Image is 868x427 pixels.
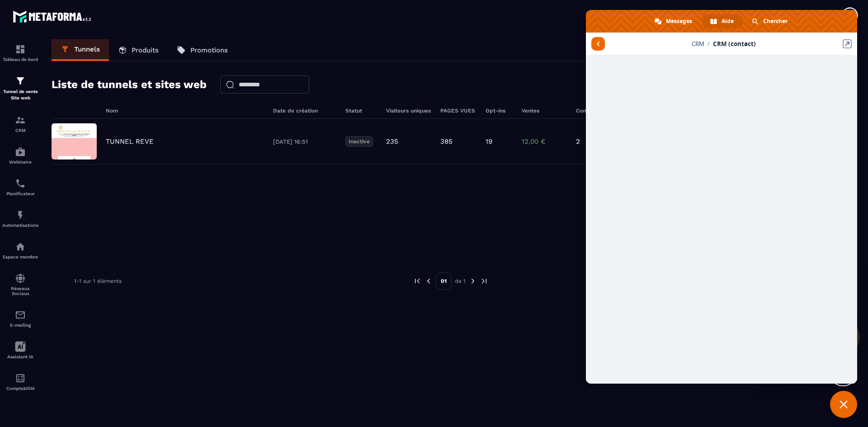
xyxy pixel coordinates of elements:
[2,128,38,133] p: CRM
[2,203,38,235] a: automationsautomationsAutomatisations
[704,40,713,48] span: /
[2,57,38,62] p: Tableau de bord
[13,8,94,25] img: logo
[190,46,228,54] p: Promotions
[15,115,26,126] img: formation
[440,137,453,145] p: 385
[440,108,476,114] h6: PAGES VUES
[646,14,701,28] div: Messages
[2,160,38,164] p: Webinaire
[522,108,567,114] h6: Ventes
[2,235,38,266] a: automationsautomationsEspace membre
[2,266,38,303] a: social-networksocial-networkRéseaux Sociaux
[345,136,373,147] p: Inactive
[15,373,26,384] img: accountant
[15,241,26,252] img: automations
[2,69,38,108] a: formationformationTunnel de vente Site web
[15,44,26,55] img: formation
[106,137,154,145] p: TUNNEL REVE
[273,108,336,114] h6: Date de création
[15,273,26,284] img: social-network
[413,277,421,285] img: prev
[702,14,743,28] div: Aide
[15,75,26,86] img: formation
[2,171,38,203] a: schedulerschedulerPlanificateur
[2,366,38,398] a: accountantaccountantComptabilité
[2,89,38,101] p: Tunnel de vente Site web
[52,39,109,61] a: Tunnels
[744,14,797,28] div: Chercher
[436,272,452,290] p: 01
[576,108,609,114] h6: Commandes
[576,137,603,145] p: 2
[386,108,431,114] h6: Visiteurs uniques
[2,354,38,359] p: Assistant IA
[843,39,852,48] a: Ouvrir l'article
[386,137,398,145] p: 235
[106,108,264,114] h6: Nom
[2,254,38,259] p: Espace membre
[15,310,26,320] img: email
[2,323,38,328] p: E-mailing
[109,39,168,61] a: Produits
[486,108,513,114] h6: Opt-ins
[591,37,605,51] span: Retour aux articles
[763,14,788,28] span: Chercher
[2,386,38,391] p: Comptabilité
[15,146,26,157] img: automations
[722,14,734,28] span: Aide
[522,137,567,145] p: 12,00 €
[666,14,692,28] span: Messages
[2,191,38,196] p: Planificateur
[74,278,122,284] p: 1-1 sur 1 éléments
[455,277,466,285] p: de 1
[830,391,857,418] div: Fermer le chat
[480,277,488,285] img: next
[273,138,336,145] p: [DATE] 16:51
[2,286,38,296] p: Réseaux Sociaux
[15,178,26,189] img: scheduler
[2,108,38,140] a: formationformationCRM
[425,277,433,285] img: prev
[132,46,159,54] p: Produits
[2,334,38,366] a: Assistant IA
[486,137,492,145] p: 19
[2,37,38,69] a: formationformationTableau de bord
[52,123,97,160] img: image
[713,40,756,48] span: CRM (contact)
[2,223,38,228] p: Automatisations
[345,108,377,114] h6: Statut
[15,210,26,221] img: automations
[469,277,477,285] img: next
[168,39,237,61] a: Promotions
[2,303,38,334] a: emailemailE-mailing
[74,45,100,53] p: Tunnels
[2,140,38,171] a: automationsautomationsWebinaire
[52,75,207,94] h2: Liste de tunnels et sites web
[692,40,704,48] span: CRM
